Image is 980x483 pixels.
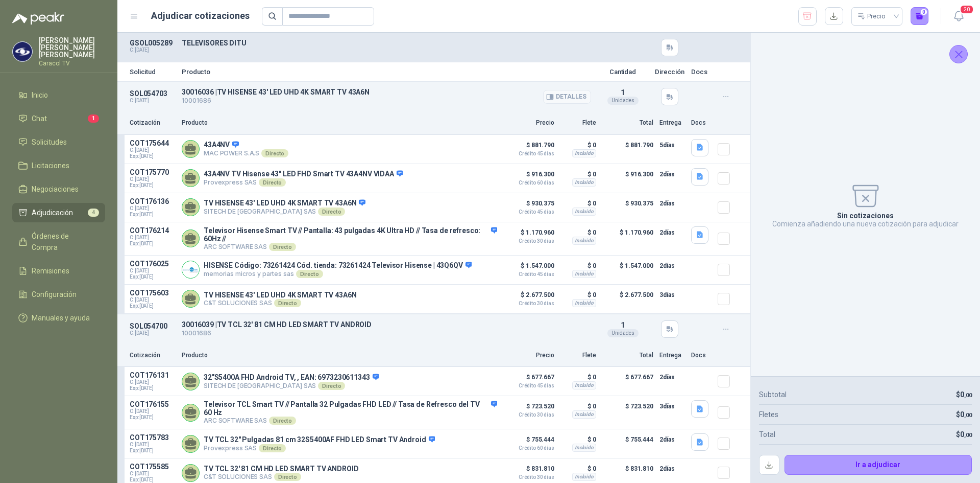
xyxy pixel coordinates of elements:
p: Total [602,351,653,360]
p: $ 1.547.000 [602,260,653,280]
p: $ 930.375 [503,197,554,215]
p: $ 0 [560,463,596,475]
button: Ir a adjudicar [785,455,972,475]
p: COT175603 [130,289,176,297]
p: C: [DATE] [130,330,176,336]
p: $ 0 [560,168,596,180]
p: 30016036 | TV HISENSE 43' LED UHD 4K SMART TV 43A6N [182,88,591,96]
span: 1 [621,321,625,329]
div: Incluido [572,178,596,187]
div: Incluido [572,299,596,307]
span: Crédito 60 días [503,180,554,186]
span: Crédito 60 días [503,446,554,451]
p: C: [DATE] [130,98,176,104]
span: Crédito 45 días [503,383,554,388]
p: Televisor TCL Smart TV // Pantalla 32 Pulgadas FHD LED // Tasa de Refresco del TV 60 Hz [204,400,497,417]
span: 0 [960,430,972,439]
p: COT175585 [130,463,176,471]
p: $ 831.810 [503,463,554,480]
span: Exp: [DATE] [130,182,176,189]
p: Producto [182,351,497,360]
p: ARC SOFTWARE SAS [204,243,497,251]
p: TV HISENSE 43' LED UHD 4K SMART TV 43A6N [204,291,356,299]
span: C: [DATE] [130,235,176,241]
p: C&T SOLUCIONES SAS [204,473,358,481]
span: C: [DATE] [130,471,176,477]
p: 3 días [659,289,685,301]
p: 2 días [659,433,685,446]
span: Inicio [32,89,48,101]
p: SITECH DE [GEOGRAPHIC_DATA] SAS [204,382,379,390]
p: TV TCL 32" Pulgadas 81 cm 32S5400AF FHD LED Smart TV Android [204,435,435,445]
div: Directo [259,178,286,187]
p: Precio [503,351,554,360]
span: Exp: [DATE] [130,448,176,454]
button: 0 [911,7,929,26]
span: C: [DATE] [130,408,176,415]
p: $ 1.170.960 [602,226,653,251]
p: $ 0 [560,371,596,383]
div: Unidades [607,329,639,337]
span: Exp: [DATE] [130,153,176,159]
p: COT176214 [130,226,176,235]
p: 3 días [659,400,685,412]
span: C: [DATE] [130,268,176,274]
p: SOL054703 [130,89,176,98]
p: $ 1.547.000 [503,260,554,277]
span: ,00 [964,432,972,439]
a: Negociaciones [12,179,105,199]
a: Inicio [12,85,105,105]
span: Exp: [DATE] [130,274,176,280]
p: $ 0 [560,433,596,446]
p: 43A4NV TV Hisense 43" LED FHD Smart TV 43A4NV VIDAA [204,170,403,179]
p: 43A4NV [204,141,288,150]
p: $ [956,409,972,420]
p: $ 1.170.960 [503,226,554,244]
p: 30016039 | TV TCL 32' 81 CM HD LED SMART TV ANDROID [182,320,591,329]
span: Crédito 30 días [503,475,554,480]
p: Precio [503,118,554,128]
p: 32"S5400A FHD Android TV, , EAN: 6973230611343 [204,373,379,382]
button: 20 [949,7,968,26]
span: Negociaciones [32,183,79,195]
div: Directo [269,417,296,425]
p: $ 755.444 [602,433,653,454]
p: TELEVISORES DITU [182,39,591,47]
p: $ 916.300 [602,168,653,189]
p: TV TCL 32' 81 CM HD LED SMART TV ANDROID [204,465,358,473]
p: $ [956,389,972,400]
p: Flete [560,118,596,128]
span: Exp: [DATE] [130,303,176,309]
p: $ 723.520 [602,400,653,425]
span: 1 [88,114,99,123]
a: Solicitudes [12,132,105,152]
p: 2 días [659,168,685,180]
span: Exp: [DATE] [130,415,176,421]
h1: Adjudicar cotizaciones [151,9,250,23]
span: Crédito 45 días [503,210,554,215]
p: SOL054700 [130,322,176,330]
span: ,00 [964,392,972,399]
p: Docs [691,118,712,128]
span: Manuales y ayuda [32,312,90,324]
p: C&T SOLUCIONES SAS [204,299,356,307]
div: Directo [274,473,301,481]
span: Chat [32,113,47,124]
p: Comienza añadiendo una nueva cotización para adjudicar [772,220,959,228]
span: Configuración [32,289,77,300]
p: $ 916.300 [503,168,554,186]
span: Crédito 30 días [503,301,554,306]
a: Adjudicación4 [12,203,105,222]
p: 10001686 [182,329,591,338]
span: 0 [960,410,972,419]
div: Directo [269,243,296,251]
p: Docs [691,351,712,360]
p: Subtotal [759,389,787,400]
div: Incluido [572,237,596,245]
span: Exp: [DATE] [130,241,176,247]
p: $ 0 [560,197,596,210]
p: 5 días [659,139,685,151]
span: C: [DATE] [130,442,176,448]
p: ARC SOFTWARE SAS [204,417,497,425]
p: $ 831.810 [602,463,653,483]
